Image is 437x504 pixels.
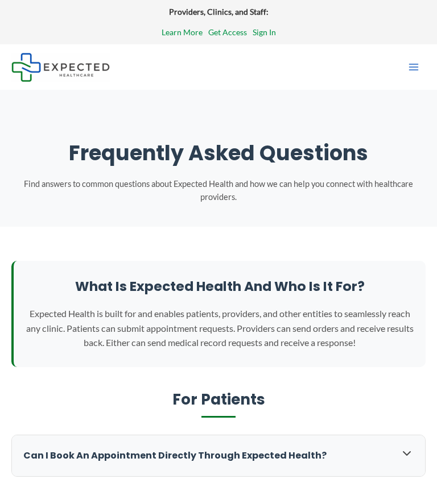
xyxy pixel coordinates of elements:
[253,25,276,40] a: Sign In
[402,55,426,79] button: Main menu toggle
[208,25,247,40] a: Get Access
[162,25,203,40] a: Learn More
[11,390,426,418] h2: For Patients
[25,278,414,295] h2: What is Expected Health and who is it for?
[25,306,414,350] p: Expected Health is built for and enables patients, providers, and other entities to seamlessly re...
[12,435,425,476] div: Can I book an appointment directly through Expected Health?
[169,7,269,16] strong: Providers, Clinics, and Staff:
[11,141,426,166] h1: Frequently Asked Questions
[11,53,110,82] img: Expected Healthcare Logo - side, dark font, small
[11,177,426,204] p: Find answers to common questions about Expected Health and how we can help you connect with healt...
[23,449,391,462] h3: Can I book an appointment directly through Expected Health?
